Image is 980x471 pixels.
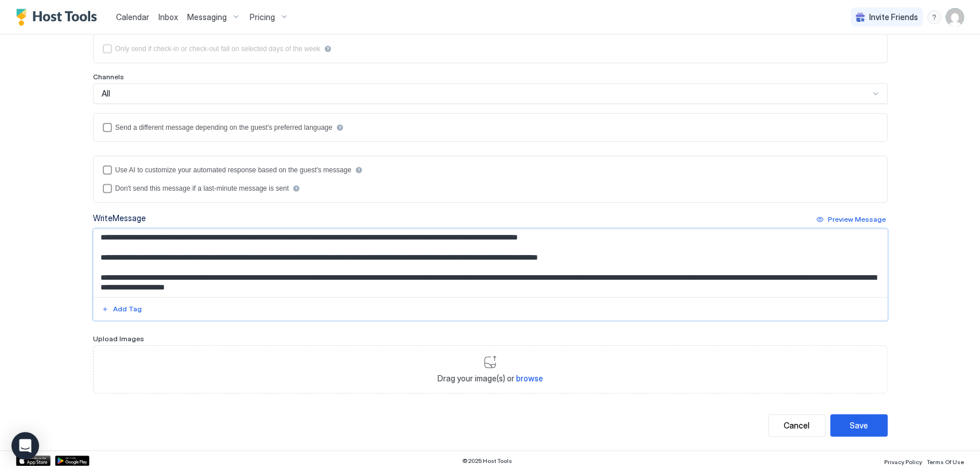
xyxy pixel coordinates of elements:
[115,166,351,174] div: Use AI to customize your automated response based on the guest's message
[103,165,878,175] div: useAI
[884,458,922,465] span: Privacy Policy
[850,419,868,431] div: Save
[815,213,888,226] button: Preview Message
[115,45,321,53] div: Only send if check-in or check-out fall on selected days of the week
[93,72,124,81] span: Channels
[187,12,227,22] span: Messaging
[100,302,144,316] button: Add Tag
[103,184,878,193] div: disableIfLastMinute
[830,414,888,437] button: Save
[158,12,178,22] span: Inbox
[784,419,809,431] div: Cancel
[55,455,90,466] a: Google Play Store
[94,229,887,297] textarea: Input Field
[516,373,543,383] span: browse
[102,88,110,99] span: All
[768,414,826,437] button: Cancel
[828,214,886,225] div: Preview Message
[103,44,878,53] div: isLimited
[93,212,146,224] div: Write Message
[116,11,149,23] a: Calendar
[113,304,142,314] div: Add Tag
[158,11,178,23] a: Inbox
[11,432,39,460] div: Open Intercom Messenger
[115,184,289,192] div: Don't send this message if a last-minute message is sent
[437,373,543,384] span: Drag your image(s) or
[869,12,918,22] span: Invite Friends
[884,455,922,467] a: Privacy Policy
[927,455,964,467] a: Terms Of Use
[927,10,941,24] div: menu
[250,12,275,22] span: Pricing
[116,12,149,22] span: Calendar
[16,9,102,26] a: Host Tools Logo
[946,8,964,26] div: User profile
[103,123,878,132] div: languagesEnabled
[462,457,512,465] span: © 2025 Host Tools
[115,123,332,132] div: Send a different message depending on the guest's preferred language
[927,458,964,465] span: Terms Of Use
[16,455,51,466] a: App Store
[93,334,144,343] span: Upload Images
